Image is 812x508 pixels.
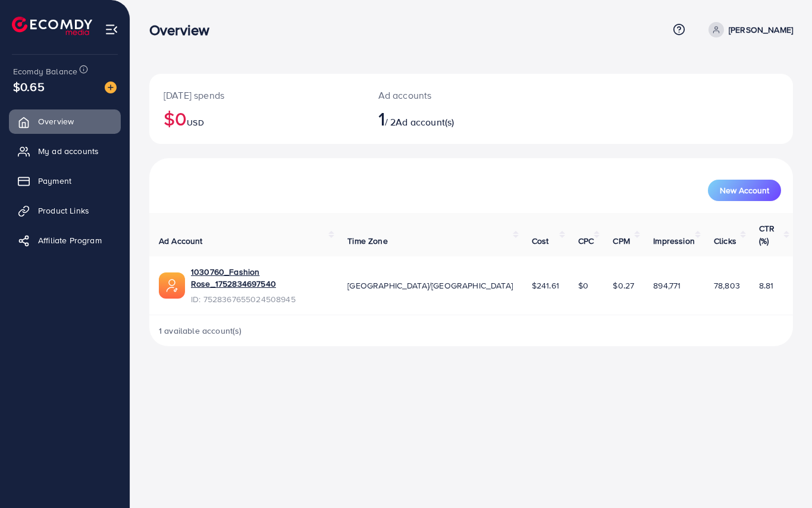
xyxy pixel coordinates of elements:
span: 78,803 [714,280,740,291]
a: Affiliate Program [9,228,121,252]
span: $0.65 [13,78,45,95]
a: Overview [9,109,121,133]
span: CPC [578,235,594,247]
span: 8.81 [759,280,774,291]
h2: $0 [164,107,350,130]
span: CTR (%) [759,222,775,246]
span: $0.27 [613,280,634,291]
span: Clicks [714,235,736,247]
span: Affiliate Program [38,234,102,246]
span: Payment [38,175,71,187]
span: $0 [578,280,588,291]
img: image [105,81,117,93]
span: Cost [532,235,549,247]
span: Ad Account [159,235,203,247]
span: 894,771 [653,280,681,291]
img: menu [105,23,118,36]
img: ic-ads-acc.e4c84228.svg [159,272,185,299]
a: Payment [9,169,121,193]
span: USD [187,117,203,128]
span: Ad account(s) [396,115,454,128]
span: New Account [720,186,769,195]
p: [DATE] spends [164,88,350,102]
a: 1030760_Fashion Rose_1752834697540 [191,266,328,290]
p: [PERSON_NAME] [729,23,793,37]
img: logo [12,17,92,35]
h2: / 2 [378,107,511,130]
span: Overview [38,115,74,127]
span: ID: 7528367655024508945 [191,293,328,305]
a: My ad accounts [9,139,121,163]
span: CPM [613,235,629,247]
span: Product Links [38,205,89,217]
span: Impression [653,235,695,247]
button: New Account [708,180,781,201]
p: Ad accounts [378,88,511,102]
a: Product Links [9,199,121,222]
a: [PERSON_NAME] [704,22,793,37]
span: $241.61 [532,280,559,291]
span: 1 available account(s) [159,325,242,337]
span: Ecomdy Balance [13,65,77,77]
span: Time Zone [347,235,387,247]
span: My ad accounts [38,145,99,157]
h3: Overview [149,21,219,39]
span: [GEOGRAPHIC_DATA]/[GEOGRAPHIC_DATA] [347,280,513,291]
span: 1 [378,105,385,132]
